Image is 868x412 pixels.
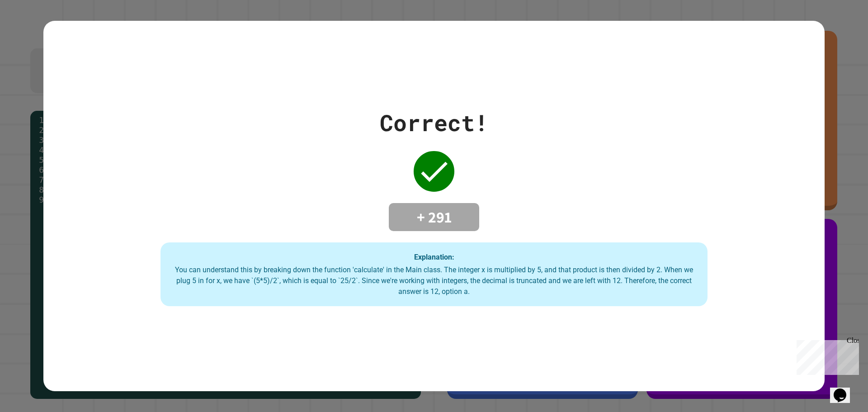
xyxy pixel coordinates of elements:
iframe: chat widget [830,376,859,403]
div: You can understand this by breaking down the function 'calculate' in the Main class. The integer ... [170,265,698,297]
h4: + 291 [398,208,470,227]
iframe: chat widget [793,336,859,375]
div: Correct! [380,106,488,140]
div: Chat with us now!Close [4,4,62,57]
strong: Explanation: [414,252,454,261]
